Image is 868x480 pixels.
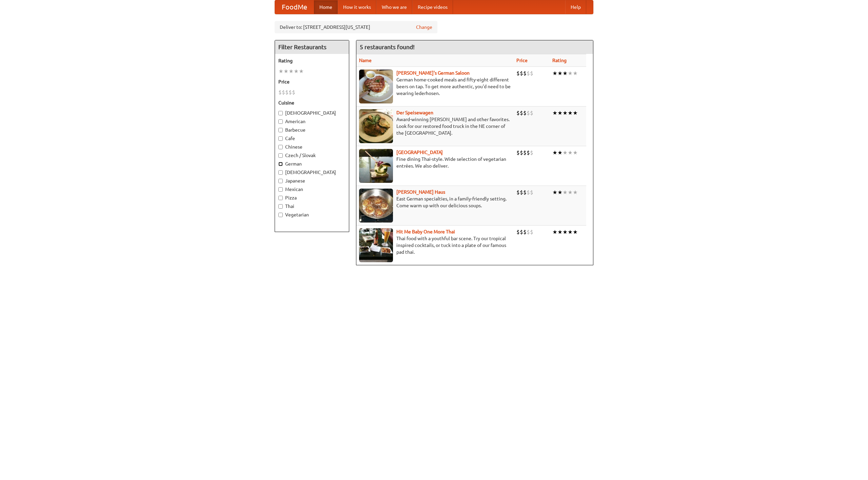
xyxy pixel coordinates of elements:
li: ★ [568,228,573,236]
li: $ [282,89,285,96]
li: $ [527,228,530,236]
li: ★ [299,68,304,75]
h5: Cuisine [278,99,346,106]
img: satay.jpg [359,149,393,183]
li: $ [523,149,527,156]
li: ★ [573,109,578,117]
li: $ [530,149,533,156]
input: Japanese [278,179,283,183]
li: ★ [568,189,573,196]
a: Help [565,0,586,14]
p: Award-winning [PERSON_NAME] and other favorites. Look for our restored food truck in the NE corne... [359,116,511,136]
li: $ [285,89,289,96]
a: Recipe videos [412,0,453,14]
li: $ [516,149,520,156]
input: Chinese [278,145,283,149]
li: ★ [278,68,283,75]
p: East German specialties, in a family-friendly setting. Come warm up with our delicious soups. [359,195,511,209]
label: German [278,160,346,167]
li: $ [516,109,520,117]
label: Thai [278,203,346,210]
li: $ [527,109,530,117]
li: $ [523,70,527,77]
li: ★ [552,109,557,117]
input: Thai [278,204,283,209]
li: $ [530,109,533,117]
label: Cafe [278,135,346,142]
li: ★ [552,228,557,236]
img: speisewagen.jpg [359,109,393,143]
li: ★ [573,70,578,77]
h5: Price [278,78,346,85]
li: $ [527,70,530,77]
li: ★ [563,70,568,77]
img: kohlhaus.jpg [359,189,393,223]
a: Home [314,0,338,14]
li: $ [527,149,530,156]
input: Cafe [278,136,283,141]
li: ★ [563,109,568,117]
label: American [278,118,346,125]
a: How it works [338,0,376,14]
li: ★ [563,228,568,236]
label: Barbecue [278,127,346,133]
li: $ [530,189,533,196]
p: Fine dining Thai-style. Wide selection of vegetarian entrées. We also deliver. [359,156,511,169]
li: ★ [573,189,578,196]
a: Price [516,58,528,63]
label: [DEMOGRAPHIC_DATA] [278,110,346,116]
h4: Filter Restaurants [275,40,349,54]
label: [DEMOGRAPHIC_DATA] [278,169,346,176]
li: $ [520,70,523,77]
li: ★ [573,228,578,236]
input: German [278,162,283,166]
input: Barbecue [278,128,283,132]
li: $ [289,89,292,96]
a: [PERSON_NAME] Haus [396,189,445,195]
label: Czech / Slovak [278,152,346,159]
li: ★ [557,109,563,117]
li: $ [520,149,523,156]
li: $ [527,189,530,196]
li: ★ [563,149,568,156]
li: ★ [563,189,568,196]
li: ★ [552,189,557,196]
h5: Rating [278,57,346,64]
li: $ [520,189,523,196]
li: $ [523,228,527,236]
input: Czech / Slovak [278,153,283,158]
a: Der Speisewagen [396,110,433,115]
p: Thai food with a youthful bar scene. Try our tropical inspired cocktails, or tuck into a plate of... [359,235,511,255]
li: ★ [568,70,573,77]
li: ★ [557,228,563,236]
li: ★ [573,149,578,156]
input: [DEMOGRAPHIC_DATA] [278,170,283,175]
a: Hit Me Baby One More Thai [396,229,455,234]
img: esthers.jpg [359,70,393,103]
label: Japanese [278,177,346,184]
label: Mexican [278,186,346,193]
div: Deliver to: [STREET_ADDRESS][US_STATE] [275,21,437,33]
li: $ [516,228,520,236]
a: [GEOGRAPHIC_DATA] [396,150,443,155]
input: Vegetarian [278,213,283,217]
a: Rating [552,58,567,63]
label: Chinese [278,143,346,150]
li: ★ [568,149,573,156]
li: $ [516,189,520,196]
li: $ [520,109,523,117]
label: Vegetarian [278,211,346,218]
a: Change [416,24,432,31]
li: ★ [294,68,299,75]
li: $ [530,70,533,77]
li: ★ [557,149,563,156]
input: Pizza [278,196,283,200]
li: ★ [552,149,557,156]
a: [PERSON_NAME]'s German Saloon [396,70,470,76]
label: Pizza [278,194,346,201]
